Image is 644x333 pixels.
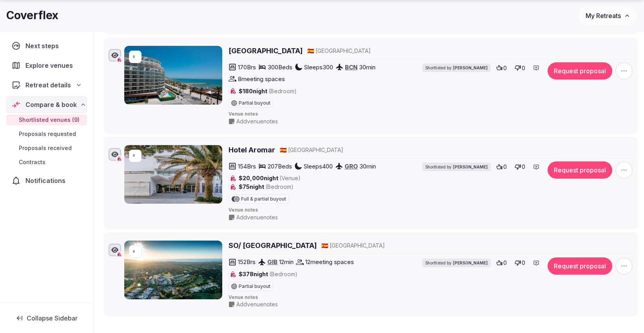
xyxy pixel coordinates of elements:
span: 0 [522,64,525,72]
span: Explore venues [25,61,76,70]
a: GRO [345,163,358,170]
button: My Retreats [578,6,638,25]
span: Contracts [19,158,45,166]
button: 0 [494,257,509,268]
button: 🇪🇸 [321,242,328,250]
a: Hotel Aromar [229,145,275,155]
h1: Coverflex [6,8,58,23]
span: 0 [522,163,525,171]
span: 154 Brs [238,162,256,170]
span: 300 Beds [268,63,292,71]
a: Shortlisted venues (9) [6,114,87,125]
span: [PERSON_NAME] [453,65,488,71]
a: Explore venues [6,57,87,74]
span: [GEOGRAPHIC_DATA] [330,242,385,250]
span: 8 meeting spaces [238,75,285,83]
span: [GEOGRAPHIC_DATA] [316,47,371,55]
a: BCN [345,63,357,71]
span: 152 Brs [238,258,256,266]
span: Notifications [25,176,69,185]
span: Add venue notes [236,214,278,221]
img: SO/ Sotogrande Spa & Golf Resort Hotel [124,241,222,299]
img: Hotel Aromar [124,145,222,204]
a: SO/ [GEOGRAPHIC_DATA] [229,241,317,250]
span: Compare & book [25,100,77,109]
img: Hotel Calipolis [124,46,222,105]
span: Add venue notes [236,118,278,125]
a: Proposals received [6,143,87,154]
span: $20,000 night [239,174,301,182]
span: (Bedroom) [268,88,297,94]
span: Retreat details [25,80,71,90]
span: Add venue notes [236,300,278,308]
span: Full & partial buyout [241,197,286,201]
span: Next steps [25,41,62,51]
button: Request proposal [548,62,612,80]
span: [GEOGRAPHIC_DATA] [288,146,343,154]
a: [GEOGRAPHIC_DATA] [229,46,303,56]
span: (Venue) [279,175,301,181]
button: 0 [494,161,509,172]
a: Proposals requested [6,128,87,139]
span: 🇪🇸 [321,242,328,249]
button: 0 [512,257,528,268]
span: Partial buyout [239,284,270,289]
span: [PERSON_NAME] [453,260,488,266]
a: Notifications [6,172,87,189]
span: Venue notes [229,294,633,301]
div: Shortlisted by [422,63,491,72]
span: 12 min [279,258,294,266]
span: 0 [503,259,507,267]
span: Venue notes [229,111,633,118]
a: GIB [267,258,278,266]
button: 0 [512,161,528,172]
span: Partial buyout [239,101,270,105]
span: My Retreats [586,12,621,20]
button: 0 [512,62,528,73]
span: Sleeps 400 [304,162,333,170]
a: Next steps [6,38,87,54]
button: Request proposal [548,257,612,275]
span: (Bedroom) [265,183,294,190]
span: 207 Beds [268,162,292,170]
div: Shortlisted by [422,163,491,171]
button: 🇪🇸 [280,146,287,154]
button: Collapse Sidebar [6,309,87,327]
span: (Bedroom) [269,271,298,277]
span: Sleeps 300 [304,63,333,71]
div: Shortlisted by [422,259,491,267]
button: 0 [494,62,509,73]
span: 0 [522,259,525,267]
span: 12 meeting spaces [305,258,354,266]
span: 30 min [359,63,376,71]
span: $378 night [239,270,298,278]
span: $180 night [239,87,297,95]
span: Venue notes [229,207,633,214]
span: $75 night [239,183,294,191]
span: Shortlisted venues (9) [19,116,80,124]
span: 0 [503,163,507,171]
span: Proposals received [19,144,72,152]
span: [PERSON_NAME] [453,164,488,170]
a: Contracts [6,157,87,168]
span: 0 [503,64,507,72]
span: 170 Brs [238,63,256,71]
button: 🇪🇸 [307,47,314,55]
button: Request proposal [548,161,612,179]
span: 🇪🇸 [307,47,314,54]
span: 🇪🇸 [280,147,287,153]
span: 30 min [359,162,376,170]
span: Collapse Sidebar [27,314,78,322]
span: Proposals requested [19,130,76,138]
